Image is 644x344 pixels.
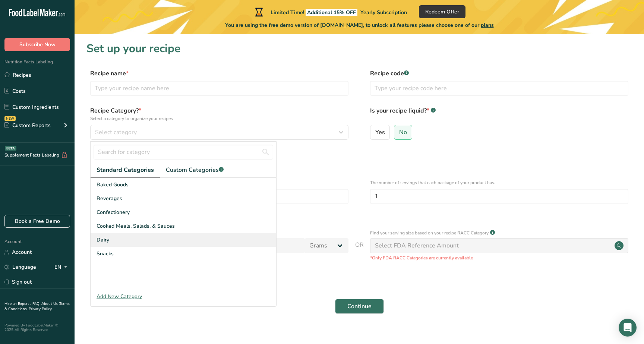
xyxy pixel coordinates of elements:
p: Select a category to organize your recipes [90,115,348,122]
a: About Us . [41,301,59,306]
span: Snacks [97,250,114,258]
a: Hire an Expert . [4,301,31,306]
span: Standard Categories [97,165,154,174]
span: No [399,129,407,136]
span: Subscribe Now [19,41,56,48]
input: Type your recipe name here [90,81,348,96]
button: Subscribe Now [4,38,70,51]
span: Baked Goods [97,181,129,189]
label: Is your recipe liquid? [370,106,628,122]
span: Custom Categories [166,165,224,174]
span: Confectionery [97,208,130,216]
span: Yearly Subscription [360,9,407,16]
p: *Only FDA RACC Categories are currently available [370,255,628,261]
div: NEW [4,116,16,121]
div: Custom Reports [4,121,51,129]
input: Search for category [94,145,273,160]
div: BETA [5,146,16,151]
div: Powered By FoodLabelMaker © 2025 All Rights Reserved [4,323,70,332]
a: FAQ . [32,301,41,306]
span: Cooked Meals, Salads, & Sauces [97,222,175,230]
span: plans [481,22,494,29]
div: Add New Category [91,293,276,300]
span: Yes [375,129,385,136]
h1: Set up your recipe [86,40,632,57]
label: Recipe name [90,69,348,78]
a: Book a Free Demo [4,215,70,228]
span: Additional 15% OFF [306,9,357,16]
a: Privacy Policy [29,306,52,312]
span: Dairy [97,236,109,244]
button: Redeem Offer [419,5,465,18]
label: Recipe code [370,69,628,78]
span: Beverages [97,195,122,202]
div: EN [54,263,70,272]
button: Select category [90,125,348,140]
div: Select FDA Reference Amount [375,241,459,250]
p: The number of servings that each package of your product has. [370,179,628,186]
span: You are using the free demo version of [DOMAIN_NAME], to unlock all features please choose one of... [225,21,494,29]
span: OR [355,240,364,261]
p: Find your serving size based on your recipe RACC Category [370,230,489,236]
span: Continue [347,302,372,311]
span: Select category [95,128,137,137]
button: Continue [335,299,384,314]
div: Open Intercom Messenger [619,319,637,337]
a: Terms & Conditions . [4,301,70,312]
input: Type your recipe code here [370,81,628,96]
span: Redeem Offer [425,8,459,16]
a: Language [4,261,36,274]
label: Recipe Category? [90,106,348,122]
div: Limited Time! [253,7,407,16]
